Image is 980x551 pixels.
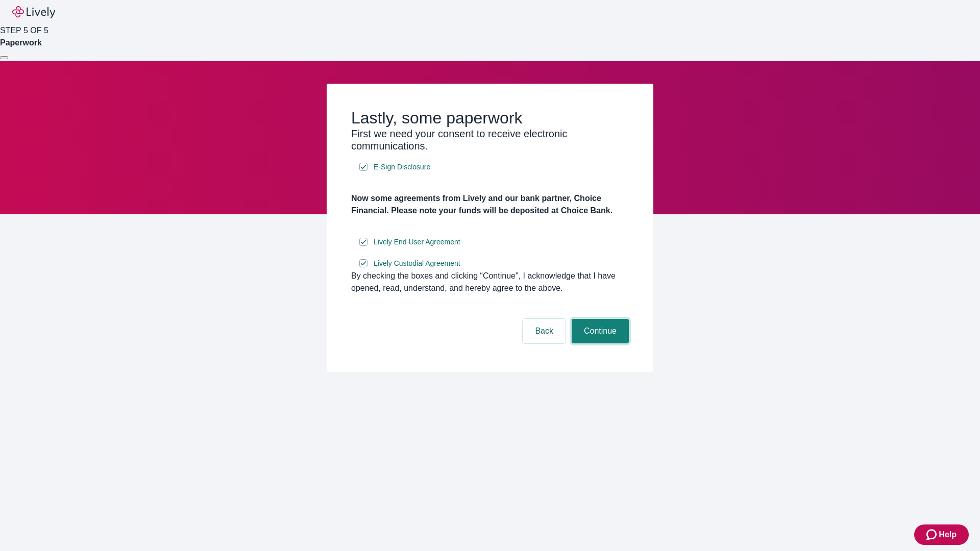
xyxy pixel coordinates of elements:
a: e-sign disclosure document [372,161,432,173]
span: E-Sign Disclosure [374,162,430,172]
button: Zendesk support iconHelp [914,524,969,545]
div: By checking the boxes and clicking “Continue", I acknowledge that I have opened, read, understand... [351,270,629,294]
h3: First we need your consent to receive electronic communications. [351,128,629,152]
h2: Lastly, some paperwork [351,108,629,128]
button: Continue [572,319,629,343]
svg: Zendesk support icon [926,529,939,541]
a: e-sign disclosure document [372,257,462,270]
span: Lively End User Agreement [374,237,460,247]
span: Help [939,529,957,541]
button: Back [523,319,566,343]
h4: Now some agreements from Lively and our bank partner, Choice Financial. Please note your funds wi... [351,192,629,217]
a: e-sign disclosure document [372,236,462,248]
span: Lively Custodial Agreement [374,258,460,269]
img: Lively [12,6,55,18]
